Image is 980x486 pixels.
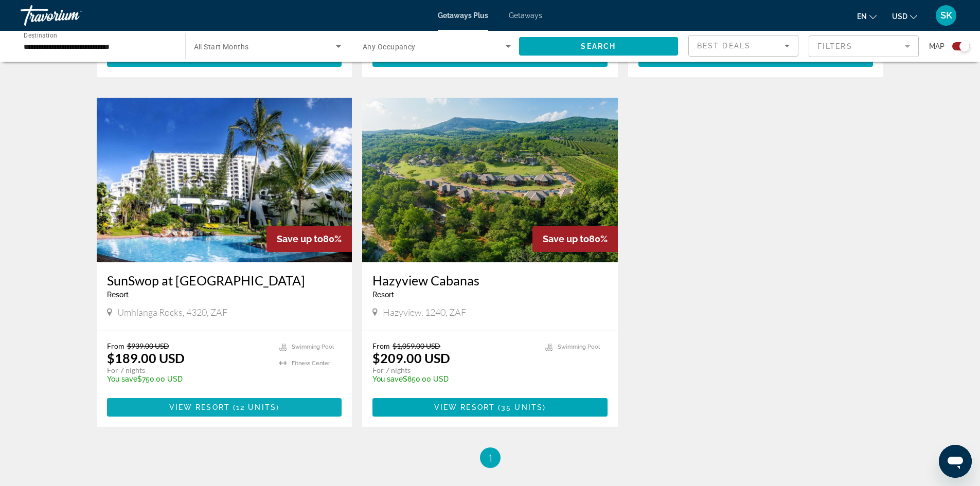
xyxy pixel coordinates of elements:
button: View Resort(4 units) [372,48,608,67]
a: Hazyview Cabanas [372,273,608,288]
p: For 7 nights [372,366,535,375]
span: Resort [107,291,129,299]
button: Change currency [892,9,917,24]
a: SunSwop at [GEOGRAPHIC_DATA] [107,273,342,288]
span: You save [107,375,137,383]
a: Getaways Plus [438,11,488,20]
p: $850.00 USD [372,375,535,383]
span: SK [940,10,952,21]
a: Getaways [509,11,542,20]
p: $189.00 USD [107,350,185,366]
button: Search [519,37,679,56]
span: Swimming Pool [292,344,334,350]
span: 35 units [501,403,543,411]
span: Any Occupancy [363,43,416,51]
span: ( ) [230,403,279,411]
span: en [857,12,867,21]
span: Map [929,39,945,53]
button: View Resort(12 units) [107,398,342,417]
span: You save [372,375,403,383]
span: Hazyview, 1240, ZAF [383,307,466,318]
button: View Resort(35 units) [372,398,608,417]
p: For 7 nights [107,366,270,375]
span: $939.00 USD [127,341,169,350]
button: View Resort(1 unit) [107,48,342,67]
a: Travorium [21,2,123,29]
span: View Resort [434,403,495,411]
iframe: Кнопка запуска окна обмена сообщениями [939,445,972,478]
button: Change language [857,9,877,24]
mat-select: Sort by [697,40,790,52]
span: All Start Months [194,43,249,51]
span: ( ) [495,403,546,411]
button: View Resort(5 units) [638,48,874,67]
button: Filter [809,35,919,58]
span: Best Deals [697,42,751,50]
span: View Resort [169,403,230,411]
span: From [107,341,124,350]
p: $750.00 USD [107,375,270,383]
span: Destination [24,31,57,39]
span: $1,059.00 USD [393,341,440,350]
div: 80% [266,226,352,252]
span: Save up to [277,233,323,244]
span: Save up to [543,233,589,244]
span: Fitness Center [292,360,330,367]
span: 1 [488,452,493,463]
span: USD [892,12,907,21]
div: 80% [532,226,618,252]
span: From [372,341,390,350]
span: Search [581,42,616,50]
span: 12 units [236,403,276,411]
p: $209.00 USD [372,350,450,366]
button: User Menu [933,5,959,26]
img: ii_ucb1.jpg [97,98,352,262]
span: Umhlanga Rocks, 4320, ZAF [117,307,227,318]
span: Swimming Pool [558,344,600,350]
img: ii_hzy1.jpg [362,98,618,262]
span: Resort [372,291,394,299]
nav: Pagination [97,447,884,468]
